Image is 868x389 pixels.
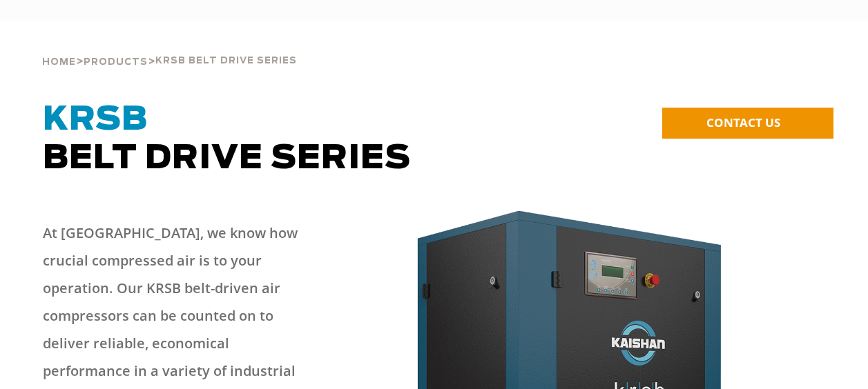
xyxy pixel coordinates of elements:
[84,55,148,68] a: Products
[42,58,76,67] span: Home
[706,114,780,130] span: CONTACT US
[42,55,76,68] a: Home
[42,21,297,73] div: > >
[43,103,148,137] span: KRSB
[84,58,148,67] span: Products
[155,57,297,66] span: krsb belt drive series
[662,108,833,139] a: CONTACT US
[43,103,411,175] span: Belt Drive Series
